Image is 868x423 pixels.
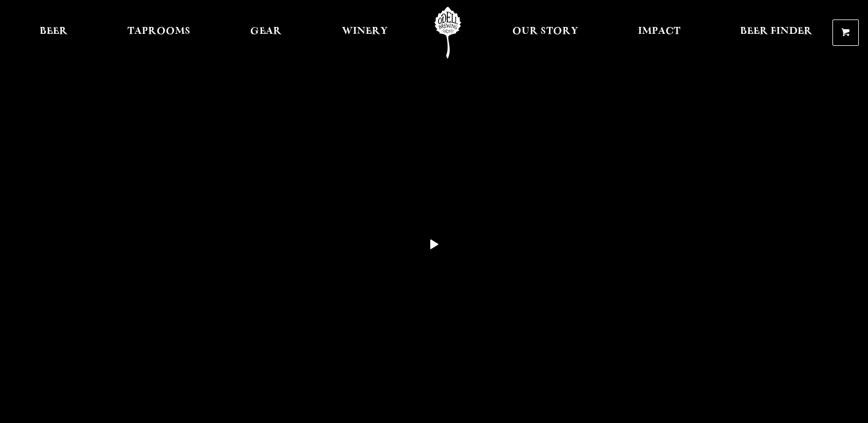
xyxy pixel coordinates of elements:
[127,27,190,36] span: Taprooms
[740,27,812,36] span: Beer Finder
[243,7,289,58] a: Gear
[342,27,388,36] span: Winery
[512,27,578,36] span: Our Story
[630,7,688,58] a: Impact
[250,27,282,36] span: Gear
[733,7,820,58] a: Beer Finder
[505,7,586,58] a: Our Story
[426,7,469,58] a: Odell Home
[334,7,395,58] a: Winery
[40,27,68,36] span: Beer
[32,7,75,58] a: Beer
[120,7,198,58] a: Taprooms
[638,27,680,36] span: Impact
